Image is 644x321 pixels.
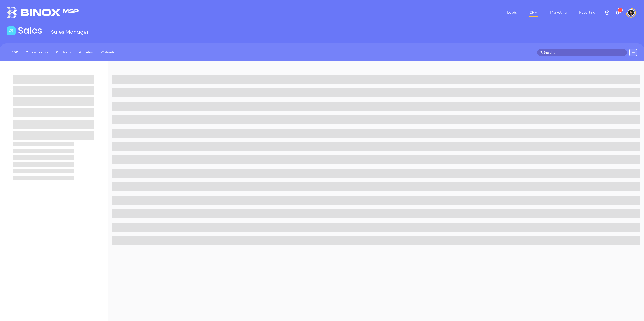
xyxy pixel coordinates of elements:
span: search [540,51,543,54]
a: Opportunities [23,49,51,56]
a: Activities [76,49,96,56]
img: user [627,9,635,16]
img: iconNotification [615,10,620,15]
a: BDR [9,49,21,56]
a: Contacts [53,49,74,56]
img: logo [7,7,79,18]
a: Calendar [99,49,119,56]
span: Sales Manager [51,28,89,35]
img: iconSetting [604,10,610,15]
a: Leads [505,8,519,17]
sup: 5 [618,8,622,12]
span: 5 [620,9,621,12]
a: Reporting [577,8,597,17]
h1: Sales [18,25,42,36]
a: CRM [528,8,539,17]
input: Search… [544,50,624,55]
a: Marketing [548,8,568,17]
